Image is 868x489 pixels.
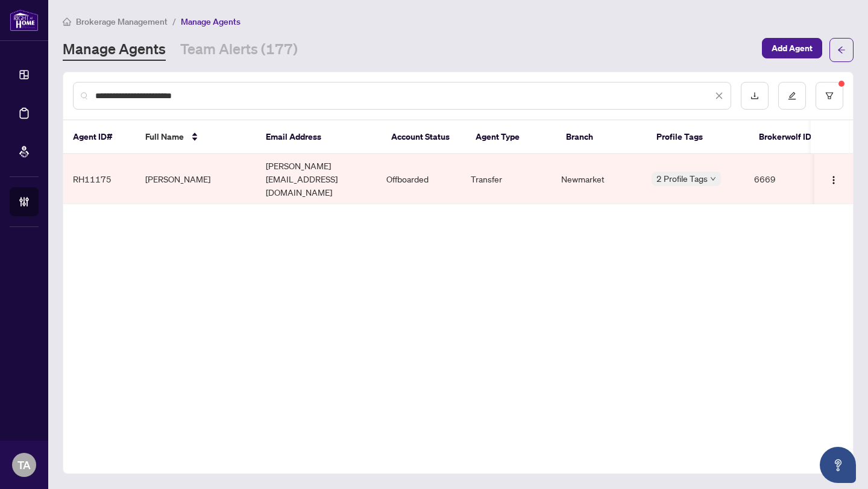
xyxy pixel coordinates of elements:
[824,169,843,188] button: Logo
[256,154,377,204] td: [PERSON_NAME][EMAIL_ADDRESS][DOMAIN_NAME]
[837,46,846,54] span: arrow-left
[256,120,382,154] th: Email Address
[820,447,856,483] button: Open asap
[136,120,256,154] th: Full Name
[181,16,241,27] span: Manage Agents
[17,456,31,473] span: TA
[172,14,176,28] li: /
[816,82,843,110] button: filter
[772,39,813,58] span: Add Agent
[377,154,461,204] td: Offboarded
[788,92,796,100] span: edit
[180,39,298,61] a: Team Alerts (177)
[825,92,834,100] span: filter
[778,82,806,110] button: edit
[552,154,642,204] td: Newmarket
[556,120,647,154] th: Branch
[10,9,39,31] img: logo
[762,38,822,58] button: Add Agent
[145,130,184,143] span: Full Name
[710,176,716,182] span: down
[749,120,822,154] th: Brokerwolf ID
[136,154,256,204] td: [PERSON_NAME]
[63,39,166,61] a: Manage Agents
[741,82,769,110] button: download
[382,120,466,154] th: Account Status
[715,92,723,100] span: close
[829,175,838,185] img: Logo
[461,154,552,204] td: Transfer
[656,172,708,185] span: 2 Profile Tags
[63,120,136,154] th: Agent ID#
[750,92,759,100] span: download
[76,16,168,27] span: Brokerage Management
[63,17,71,26] span: home
[466,120,556,154] th: Agent Type
[647,120,749,154] th: Profile Tags
[63,154,136,204] td: RH11175
[744,154,817,204] td: 6669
